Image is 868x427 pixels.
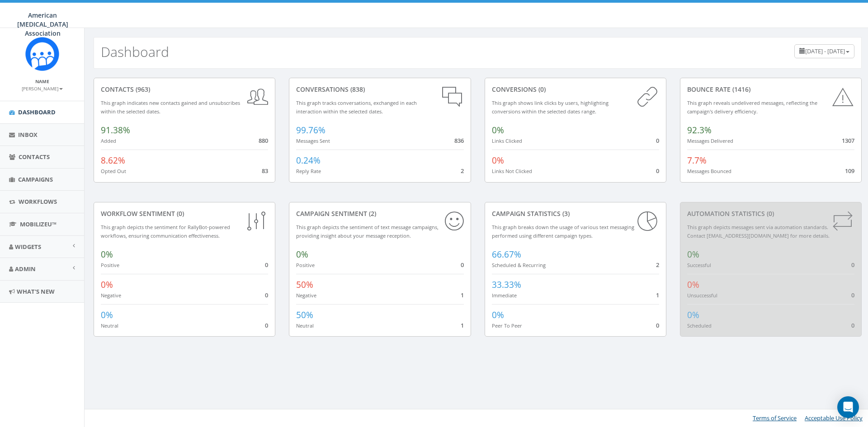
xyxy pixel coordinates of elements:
[753,414,797,422] a: Terms of Service
[101,44,169,59] h2: Dashboard
[492,168,532,174] small: Links Not Clicked
[492,262,546,268] small: Scheduled & Recurring
[656,291,659,299] span: 1
[454,136,464,145] span: 836
[175,209,184,218] span: (0)
[296,224,439,239] small: This graph depicts the sentiment of text message campaigns, providing insight about your message ...
[265,261,268,269] span: 0
[561,209,570,218] span: (3)
[19,153,50,161] span: Contacts
[687,262,711,268] small: Successful
[18,131,38,139] span: Inbox
[296,322,314,329] small: Neutral
[35,78,49,84] small: Name
[265,291,268,299] span: 0
[296,124,325,136] span: 99.76%
[296,155,321,166] span: 0.24%
[687,279,699,291] span: 0%
[15,243,41,251] span: Widgets
[492,322,522,329] small: Peer To Peer
[851,321,854,329] span: 0
[101,85,268,94] div: contacts
[492,99,609,115] small: This graph shows link clicks by users, highlighting conversions within the selected dates range.
[461,291,464,299] span: 1
[687,168,731,174] small: Messages Bounced
[837,396,859,418] div: Open Intercom Messenger
[20,220,57,228] span: MobilizeU™
[19,197,57,206] span: Workflows
[367,209,376,218] span: (2)
[296,168,321,174] small: Reply Rate
[492,137,522,144] small: Links Clicked
[259,136,268,145] span: 880
[18,108,56,116] span: Dashboard
[22,85,63,92] small: [PERSON_NAME]
[101,262,119,268] small: Positive
[687,249,699,260] span: 0%
[492,155,504,166] span: 0%
[492,224,634,239] small: This graph breaks down the usage of various text messaging performed using different campaign types.
[492,279,521,291] span: 33.33%
[296,137,330,144] small: Messages Sent
[101,99,240,115] small: This graph indicates new contacts gained and unsubscribes within the selected dates.
[656,321,659,329] span: 0
[296,309,313,321] span: 50%
[842,136,854,145] span: 1307
[687,224,830,239] small: This graph depicts messages sent via automation standards. Contact [EMAIL_ADDRESS][DOMAIN_NAME] f...
[492,85,659,94] div: conversions
[101,209,268,218] div: Workflow Sentiment
[101,279,113,291] span: 0%
[687,309,699,321] span: 0%
[687,137,733,144] small: Messages Delivered
[101,155,125,166] span: 8.62%
[296,249,308,260] span: 0%
[296,262,315,268] small: Positive
[101,137,116,144] small: Added
[349,85,365,94] span: (838)
[22,84,63,92] a: [PERSON_NAME]
[15,265,36,273] span: Admin
[296,279,313,291] span: 50%
[805,47,845,55] span: [DATE] - [DATE]
[765,209,774,218] span: (0)
[262,167,268,175] span: 83
[461,321,464,329] span: 1
[265,321,268,329] span: 0
[687,85,854,94] div: Bounce Rate
[101,249,113,260] span: 0%
[537,85,546,94] span: (0)
[461,261,464,269] span: 0
[101,322,118,329] small: Neutral
[492,309,504,321] span: 0%
[687,292,717,299] small: Unsuccessful
[687,155,707,166] span: 7.7%
[296,209,463,218] div: Campaign Sentiment
[492,124,504,136] span: 0%
[101,224,230,239] small: This graph depicts the sentiment for RallyBot-powered workflows, ensuring communication effective...
[687,322,712,329] small: Scheduled
[492,209,659,218] div: Campaign Statistics
[687,124,712,136] span: 92.3%
[25,37,59,71] img: Rally_Corp_Icon.png
[101,124,130,136] span: 91.38%
[18,175,53,183] span: Campaigns
[687,209,854,218] div: Automation Statistics
[492,249,521,260] span: 66.67%
[851,261,854,269] span: 0
[461,167,464,175] span: 2
[101,168,126,174] small: Opted Out
[134,85,150,94] span: (963)
[845,167,854,175] span: 109
[656,261,659,269] span: 2
[101,309,113,321] span: 0%
[851,291,854,299] span: 0
[296,292,316,299] small: Negative
[805,414,863,422] a: Acceptable Use Policy
[296,99,417,115] small: This graph tracks conversations, exchanged in each interaction within the selected dates.
[687,99,817,115] small: This graph reveals undelivered messages, reflecting the campaign's delivery efficiency.
[17,11,68,38] span: American [MEDICAL_DATA] Association
[656,136,659,145] span: 0
[296,85,463,94] div: conversations
[17,287,55,296] span: What's New
[101,292,121,299] small: Negative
